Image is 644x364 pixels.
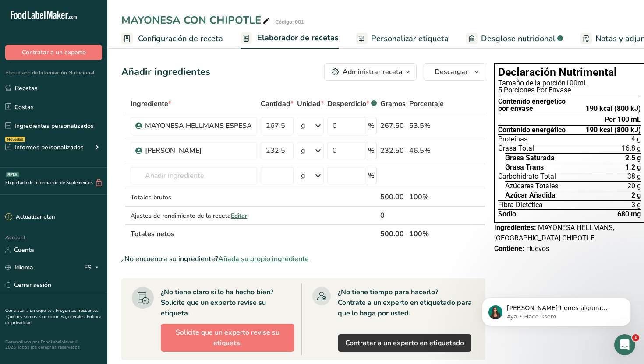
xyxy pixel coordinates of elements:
[380,99,406,109] span: Gramos
[379,224,407,243] th: 500.00
[409,192,444,202] div: 100%
[481,33,556,45] span: Desglose nutricional
[409,120,444,131] div: 53.5%
[121,12,272,28] div: MAYONESA CON CHIPOTLE
[131,211,257,220] div: Ajustes de rendimiento de la receta
[505,183,558,190] span: Azúcares Totales
[338,334,471,352] a: Contratar a un experto en etiquetado
[498,136,527,143] span: Proteínas
[617,211,641,218] span: 680 mg
[131,167,257,184] input: Añadir ingrediente
[409,99,444,109] span: Porcentaje
[632,334,639,341] span: 1
[129,224,379,243] th: Totales netos
[5,314,101,326] a: Política de privacidad
[121,29,223,49] a: Configuración de receta
[407,224,446,243] th: 100%
[466,29,563,49] a: Desglose nutricional
[498,67,641,78] h1: Declaración Nutrimental
[241,28,339,49] a: Elaborador de recetas
[380,145,406,156] div: 232.50
[631,201,641,209] span: 3 g
[586,127,641,134] span: 190 kcal (800 kJ)
[5,143,84,152] div: Informes personalizados
[627,173,641,180] span: 38 g
[131,193,257,202] div: Totales brutos
[257,32,339,44] span: Elaborador de recetas
[586,105,641,112] div: 190 kcal (800 kJ)
[168,327,287,348] span: Solicite que un experto revise su etiqueta.
[5,213,55,222] div: Actualizar plan
[5,307,99,320] a: Preguntas frecuentes .
[138,33,223,45] span: Configuración de receta
[84,262,102,273] div: ES
[494,244,524,253] span: Contiene:
[498,173,556,180] span: Carbohidrato Total
[324,63,417,81] button: Administrar receta
[145,120,252,131] div: MAYONESA HELLMANS ESPESA
[505,192,556,199] span: Azúcar Añadida
[622,145,641,152] span: 16.8 g
[498,80,641,87] div: 100mL
[6,314,39,320] a: Quiénes somos .
[498,201,543,209] span: Fibra Dietética
[338,287,475,318] div: ¿No tiene tiempo para hacerlo? Contrate a un experto en etiquetado para que lo haga por usted.
[301,120,305,131] div: g
[424,63,485,81] button: Descargar
[498,79,566,87] span: Tamaño de la porción
[627,183,641,190] span: 20 g
[218,254,309,264] span: Añada su propio ingrediente
[625,164,641,171] span: 1.2 g
[5,137,25,142] div: Novedad
[6,172,19,177] div: BETA
[435,67,468,77] span: Descargar
[121,254,485,264] div: ¿No encuentra su ingrediente?
[631,192,641,199] span: 2 g
[498,145,534,152] span: Grasa Total
[505,155,555,162] span: Grasa Saturada
[409,145,444,156] div: 46.5%
[526,244,549,253] span: Huevos
[301,145,305,156] div: g
[498,98,566,113] div: Contenido energético por envase
[301,170,305,181] div: g
[5,307,54,314] a: Contratar a un experto .
[5,260,33,275] a: Idioma
[39,314,87,320] a: Condiciones generales .
[161,324,294,352] button: Solicite que un experto revise su etiqueta.
[356,29,449,49] a: Personalizar etiqueta
[297,99,324,109] span: Unidad
[380,120,406,131] div: 267.50
[494,223,614,242] span: MAYONESA HELLMANS, [GEOGRAPHIC_DATA] CHIPOTLE
[5,45,102,60] button: Contratar a un experto
[261,99,294,109] span: Cantidad
[161,287,294,318] div: ¿No tiene claro si lo ha hecho bien? Solicite que un experto revise su etiqueta.
[494,223,536,232] span: Ingredientes:
[380,210,406,221] div: 0
[498,127,566,134] span: Contenido energético
[498,211,516,218] span: Sodio
[371,33,449,45] span: Personalizar etiqueta
[605,116,641,123] div: Por 100 mL
[231,212,247,220] span: Editar
[625,155,641,162] span: 2.5 g
[343,67,403,77] div: Administrar receta
[469,279,644,340] iframe: Intercom notifications mensaje
[5,339,102,350] div: Desarrollado por FoodLabelMaker © 2025 Todos los derechos reservados
[498,87,641,94] div: 5 Porciones Por Envase
[275,18,304,26] div: Código: 001
[380,192,406,202] div: 500.00
[631,136,641,143] span: 4 g
[131,99,171,109] span: Ingrediente
[121,65,210,79] div: Añadir ingredientes
[614,334,635,355] iframe: Intercom live chat
[145,145,252,156] div: [PERSON_NAME]
[327,99,377,109] div: Desperdicio
[505,164,544,171] span: Grasa Trans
